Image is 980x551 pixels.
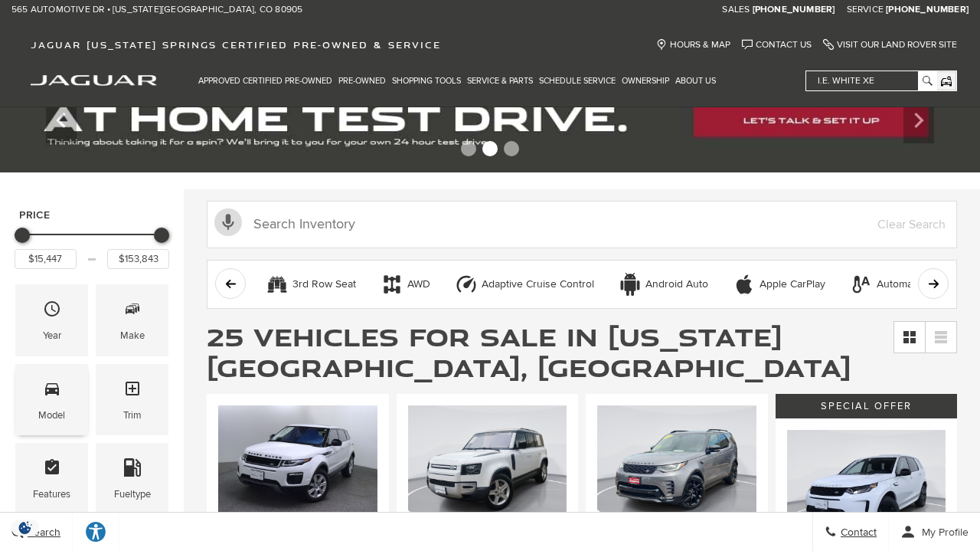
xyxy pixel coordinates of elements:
[619,273,642,296] div: Android Auto
[918,268,949,299] button: scroll right
[15,284,88,356] div: YearYear
[850,273,873,296] div: Automatic Climate Control
[656,39,730,51] a: Hours & Map
[123,376,142,407] span: Trim
[96,364,168,435] div: TrimTrim
[903,97,934,143] div: Next
[15,228,30,243] div: Minimum Price
[46,97,77,143] div: Previous
[672,67,719,94] a: About Us
[266,273,289,296] div: 3rd Row Seat
[455,273,478,296] div: Adaptive Cruise Control
[823,39,957,51] a: Visit Our Land Rover Site
[38,407,65,424] div: Model
[8,520,43,536] section: Click to Open Cookie Consent Modal
[610,268,717,300] button: Android AutoAndroid Auto
[886,4,969,16] a: [PHONE_NUMBER]
[11,4,302,16] a: 565 Automotive Dr • [US_STATE][GEOGRAPHIC_DATA], CO 80905
[123,407,142,424] div: Trim
[43,376,61,407] span: Model
[722,4,750,15] span: Sales
[407,277,430,291] div: AWD
[536,67,619,94] a: Schedule Service
[482,277,594,291] div: Adaptive Cruise Control
[123,454,142,486] span: Fueltype
[837,526,877,539] span: Contact
[742,39,812,51] a: Contact Us
[776,394,958,418] div: Special Offer
[257,268,364,300] button: 3rd Row Seat3rd Row Seat
[107,249,169,269] input: Maximum
[218,405,377,525] img: 2017 Land Rover Range Rover Evoque SE Premium
[96,443,168,514] div: FueltypeFueltype
[15,364,88,435] div: ModelModel
[214,208,242,236] svg: Click to toggle on voice search
[73,520,119,543] div: Explore your accessibility options
[759,277,825,291] div: Apple CarPlay
[31,73,157,86] a: jaguar
[195,67,719,94] nav: Main Navigation
[15,249,77,269] input: Minimum
[372,268,439,300] button: AWDAWD
[753,4,835,16] a: [PHONE_NUMBER]
[8,520,43,536] img: Opt-Out Icon
[889,513,980,551] button: Open user profile menu
[916,526,969,539] span: My Profile
[619,67,672,94] a: Ownership
[335,67,389,94] a: Pre-Owned
[15,443,88,514] div: FeaturesFeatures
[120,327,145,344] div: Make
[482,141,498,156] span: Go to slide 2
[19,208,165,222] h5: Price
[15,222,169,269] div: Price
[195,67,335,94] a: Approved Certified Pre-Owned
[733,273,756,296] div: Apple CarPlay
[461,141,476,156] span: Go to slide 1
[31,75,157,86] img: Jaguar
[207,319,851,385] span: 25 Vehicles for Sale in [US_STATE][GEOGRAPHIC_DATA], [GEOGRAPHIC_DATA]
[389,67,464,94] a: Shopping Tools
[123,296,142,327] span: Make
[96,284,168,356] div: MakeMake
[207,201,957,248] input: Search Inventory
[408,405,567,525] img: 2020 Land Rover Defender 110 SE
[31,39,441,51] span: Jaguar [US_STATE] Springs Certified Pre-Owned & Service
[114,486,151,503] div: Fueltype
[43,454,61,486] span: Features
[33,486,70,503] div: Features
[504,141,519,156] span: Go to slide 3
[73,513,119,551] a: Explore your accessibility options
[292,277,356,291] div: 3rd Row Seat
[381,273,403,296] div: AWD
[787,430,946,549] img: 2024 Land Rover Discovery Sport S
[154,228,169,243] div: Maximum Price
[464,67,536,94] a: Service & Parts
[215,268,246,299] button: scroll left
[806,71,936,90] input: i.e. White XE
[446,268,603,300] button: Adaptive Cruise ControlAdaptive Cruise Control
[847,4,884,15] span: Service
[597,405,756,525] img: 2023 Land Rover Discovery HSE R-Dynamic
[43,296,61,327] span: Year
[23,39,449,51] a: Jaguar [US_STATE] Springs Certified Pre-Owned & Service
[43,327,61,344] div: Year
[645,277,708,291] div: Android Auto
[724,268,834,300] button: Apple CarPlayApple CarPlay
